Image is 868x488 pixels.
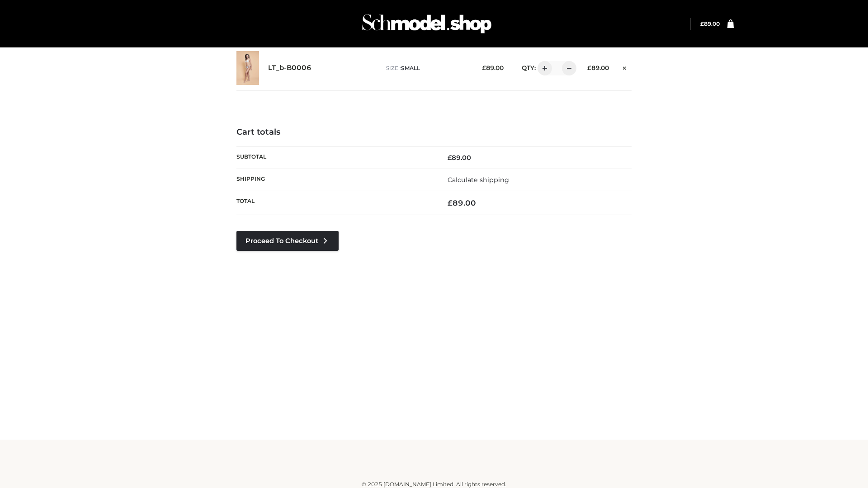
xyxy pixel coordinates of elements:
th: Shipping [236,169,434,191]
h4: Cart totals [236,127,632,137]
a: Proceed to Checkout [236,231,339,251]
div: QTY: [513,61,573,75]
span: £ [700,20,704,27]
bdi: 89.00 [448,154,471,162]
a: £89.00 [700,20,720,27]
th: Total [236,191,434,215]
bdi: 89.00 [448,198,476,207]
span: SMALL [401,65,420,71]
bdi: 89.00 [587,64,609,71]
img: Schmodel Admin 964 [359,6,495,42]
span: £ [587,64,591,71]
span: £ [448,154,452,162]
th: Subtotal [236,146,434,169]
a: LT_b-B0006 [268,64,311,72]
p: size : [386,64,468,72]
bdi: 89.00 [700,20,720,27]
a: Calculate shipping [448,176,509,184]
span: £ [448,198,453,207]
bdi: 89.00 [482,64,504,71]
span: £ [482,64,486,71]
a: Remove this item [618,61,632,73]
